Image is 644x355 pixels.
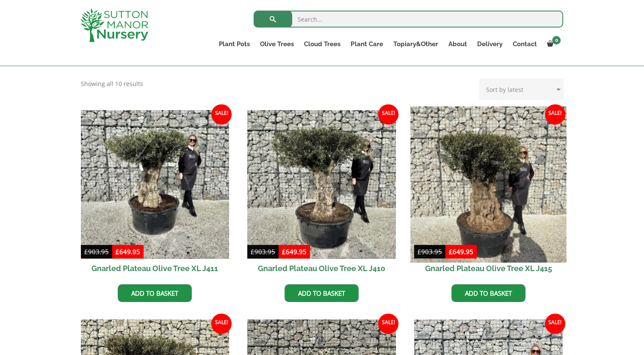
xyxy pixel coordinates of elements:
a: Add to basket: “Gnarled Plateau Olive Tree XL J410” [285,284,359,302]
span: Sale! [211,104,232,125]
img: Gnarled Plateau Olive Tree XL J410 [247,110,396,259]
span: 0 [552,36,561,44]
span: Sale! [545,313,565,334]
span: £ [449,247,453,256]
bdi: 649.95 [449,247,473,256]
a: Contact [507,38,542,50]
a: Delivery [472,38,507,50]
span: £ [84,247,88,256]
img: logo [80,8,148,42]
span: £ [417,247,421,256]
img: Gnarled Plateau Olive Tree XL J415 [410,106,566,262]
a: 0 [542,38,563,50]
span: Sale! [378,313,398,334]
bdi: 903.95 [417,247,442,256]
a: Topiary&Other [388,38,443,50]
span: Sale! [545,104,565,125]
span: Sale! [211,313,232,334]
input: Search... [254,11,563,28]
a: Sale! Gnarled Plateau Olive Tree XL J410 [247,110,396,278]
a: Plant Care [345,38,388,50]
span: £ [116,247,119,256]
span: £ [282,247,286,256]
a: Sale! Gnarled Plateau Olive Tree XL J415 [414,110,563,278]
span: Sale! [378,104,398,125]
a: About [443,38,472,50]
bdi: 649.95 [282,247,307,256]
p: Showing all 10 results [81,79,143,89]
select: Shop order [479,79,564,100]
span: £ [251,247,254,256]
a: Cloud Trees [299,38,345,50]
a: Add to basket: “Gnarled Plateau Olive Tree XL J415” [451,284,525,302]
a: Sale! Gnarled Plateau Olive Tree XL J411 [81,110,229,278]
h2: Gnarled Plateau Olive Tree XL J411 [81,259,229,278]
img: Gnarled Plateau Olive Tree XL J411 [81,110,229,259]
bdi: 903.95 [84,247,109,256]
a: Add to basket: “Gnarled Plateau Olive Tree XL J411” [118,284,192,302]
h2: Gnarled Plateau Olive Tree XL J415 [414,259,563,278]
bdi: 649.95 [116,247,140,256]
bdi: 903.95 [251,247,275,256]
h2: Gnarled Plateau Olive Tree XL J410 [247,259,396,278]
a: Plant Pots [214,38,255,50]
a: Olive Trees [255,38,299,50]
